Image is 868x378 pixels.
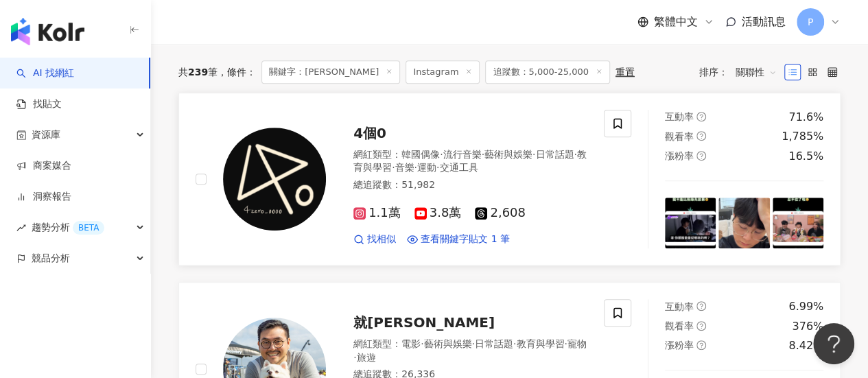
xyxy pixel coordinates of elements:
[615,67,635,78] div: 重置
[32,243,70,274] span: 競品分析
[423,338,471,349] span: 藝術與娛樂
[736,61,777,83] span: 關聯性
[32,212,104,243] span: 趨勢分析
[401,338,421,349] span: 電影
[353,178,587,192] div: 總追蹤數 ： 51,982
[535,149,574,160] span: 日常話題
[665,320,694,331] span: 觀看率
[436,162,439,173] span: ·
[353,125,386,141] span: 4個0
[742,15,786,28] span: 活動訊息
[188,67,208,78] span: 239
[699,61,784,83] div: 排序：
[788,149,823,164] div: 16.5%
[353,148,587,175] div: 網紅類型 ：
[261,60,400,84] span: 關鍵字：[PERSON_NAME]
[421,233,510,246] span: 查看關鍵字貼文 1 筆
[567,338,587,349] span: 寵物
[564,338,567,349] span: ·
[484,149,532,160] span: 藝術與娛樂
[178,93,841,266] a: KOL Avatar4個0網紅類型：韓國偶像·流行音樂·藝術與娛樂·日常話題·教育與學習·音樂·運動·交通工具總追蹤數：51,9821.1萬3.8萬2,608找相似查看關鍵字貼文 1 筆互動率q...
[353,206,401,220] span: 1.1萬
[485,60,609,84] span: 追蹤數：5,000-25,000
[16,190,71,204] a: 洞察報告
[696,131,706,141] span: question-circle
[696,112,706,121] span: question-circle
[439,162,478,173] span: 交通工具
[788,110,823,125] div: 71.6%
[696,151,706,161] span: question-circle
[443,149,481,160] span: 流行音樂
[516,338,564,349] span: 教育與學習
[353,352,356,363] span: ·
[696,321,706,331] span: question-circle
[574,149,576,160] span: ·
[414,162,417,173] span: ·
[11,18,84,45] img: logo
[417,162,436,173] span: 運動
[401,149,440,160] span: 韓國偶像
[16,223,26,233] span: rise
[356,352,375,363] span: 旅遊
[367,233,396,246] span: 找相似
[788,299,823,314] div: 6.99%
[16,67,74,80] a: searchAI 找網紅
[665,198,716,248] img: post-image
[532,149,535,160] span: ·
[696,340,706,350] span: question-circle
[665,340,694,351] span: 漲粉率
[792,319,823,334] div: 376%
[475,206,526,220] span: 2,608
[16,97,62,111] a: 找貼文
[513,338,516,349] span: ·
[782,129,823,144] div: 1,785%
[665,150,694,161] span: 漲粉率
[788,338,823,353] div: 8.42%
[718,198,769,248] img: post-image
[353,338,587,364] div: 網紅類型 ：
[32,119,60,150] span: 資源庫
[414,206,462,220] span: 3.8萬
[481,149,484,160] span: ·
[407,233,510,246] a: 查看關鍵字貼文 1 筆
[392,162,395,173] span: ·
[808,14,813,29] span: P
[406,60,480,84] span: Instagram
[395,162,414,173] span: 音樂
[440,149,443,160] span: ·
[813,323,854,364] iframe: Help Scout Beacon - Open
[665,111,694,122] span: 互動率
[218,67,256,78] span: 條件 ：
[773,198,823,248] img: post-image
[696,301,706,311] span: question-circle
[654,14,698,29] span: 繁體中文
[16,159,71,173] a: 商案媒合
[353,314,495,331] span: 就[PERSON_NAME]
[475,338,513,349] span: 日常話題
[665,131,694,142] span: 觀看率
[471,338,474,349] span: ·
[665,301,694,312] span: 互動率
[353,233,396,246] a: 找相似
[223,128,326,231] img: KOL Avatar
[421,338,423,349] span: ·
[178,67,218,78] div: 共 筆
[73,221,104,235] div: BETA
